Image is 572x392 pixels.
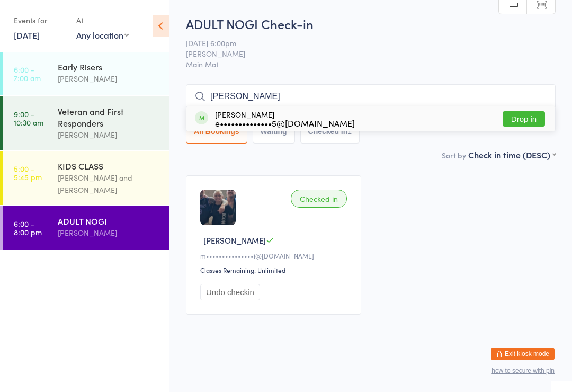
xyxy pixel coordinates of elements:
[58,215,160,227] div: ADULT NOGI
[14,110,43,127] time: 9:00 - 10:30 am
[14,219,42,236] time: 6:00 - 8:00 pm
[3,206,169,250] a: 6:00 -8:00 pmADULT NOGI[PERSON_NAME]
[491,367,555,375] button: how to secure with pin
[347,127,352,136] div: 1
[186,59,556,69] span: Main Mat
[468,149,556,161] div: Check in time (DESC)
[186,48,539,59] span: [PERSON_NAME]
[200,251,350,260] div: m•••••••••••••••i@[DOMAIN_NAME]
[14,29,40,41] a: [DATE]
[58,105,160,129] div: Veteran and First Responders
[186,38,539,48] span: [DATE] 6:00pm
[58,227,160,239] div: [PERSON_NAME]
[186,84,556,109] input: Search
[491,348,555,360] button: Exit kiosk mode
[3,96,169,150] a: 9:00 -10:30 amVeteran and First Responders[PERSON_NAME]
[291,190,347,208] div: Checked in
[76,12,129,29] div: At
[253,119,295,144] button: Waiting
[58,172,160,196] div: [PERSON_NAME] and [PERSON_NAME]
[3,151,169,205] a: 5:00 -5:45 pmKIDS CLASS[PERSON_NAME] and [PERSON_NAME]
[442,150,466,161] label: Sort by
[200,284,260,300] button: Undo checkin
[200,190,236,225] img: image1733223256.png
[203,235,266,246] span: [PERSON_NAME]
[300,119,360,144] button: Checked in1
[14,164,42,181] time: 5:00 - 5:45 pm
[186,15,556,32] h2: ADULT NOGI Check-in
[76,29,129,41] div: Any location
[200,265,350,274] div: Classes Remaining: Unlimited
[58,129,160,141] div: [PERSON_NAME]
[58,160,160,172] div: KIDS CLASS
[14,12,66,29] div: Events for
[503,111,545,127] button: Drop in
[3,52,169,95] a: 6:00 -7:00 amEarly Risers[PERSON_NAME]
[14,65,41,82] time: 6:00 - 7:00 am
[186,119,247,144] button: All Bookings
[58,73,160,85] div: [PERSON_NAME]
[58,61,160,73] div: Early Risers
[215,110,355,127] div: [PERSON_NAME]
[215,119,355,127] div: e••••••••••••••5@[DOMAIN_NAME]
